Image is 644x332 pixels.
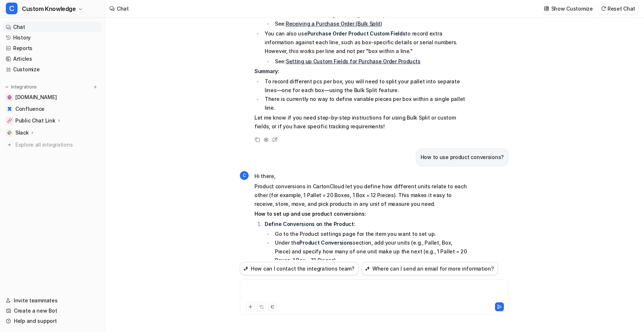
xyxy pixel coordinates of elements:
[3,33,102,43] a: History
[93,84,98,90] img: menu_add.svg
[599,3,638,14] button: Reset Chat
[273,230,468,238] li: Go to the Product settings page for the item you want to set up.
[262,77,468,95] li: To record different pcs per box, you will need to split your pallet into separate lines—one for e...
[15,139,99,151] span: Explore all integrations
[15,105,45,113] span: Confluence
[265,221,355,227] strong: Define Conversions on the Product:
[15,94,57,101] span: [DOMAIN_NAME]
[3,295,102,306] a: Invite teammates
[254,182,468,208] p: Product conversions in CartonCloud let you define how different units relate to each other (for e...
[421,153,504,162] p: How to use product conversions?
[286,20,382,27] a: Receiving a Purchase Order (Bulk Split)
[3,43,102,53] a: Reports
[254,172,468,181] p: Hi there,
[286,58,420,64] a: Setting up Custom Fields for Purchase Order Products
[3,64,102,75] a: Customize
[117,5,129,12] div: Chat
[3,22,102,32] a: Chat
[7,107,12,111] img: Confluence
[6,3,18,14] span: C
[273,19,468,28] li: See:
[3,140,102,150] a: Explore all integrations
[273,57,468,66] li: See:
[542,3,596,14] button: Show Customize
[15,117,55,124] p: Public Chat Link
[4,84,9,90] img: expand menu
[307,30,406,37] strong: Purchase Order Product Custom Fields
[551,5,593,12] p: Show Customize
[240,171,249,180] span: C
[273,238,468,265] li: Under the section, add your units (e.g., Pallet, Box, Piece) and specify how many of one unit mak...
[6,141,13,148] img: explore all integrations
[286,12,391,18] a: Prevent Undercharged Storage - Bulk Split
[265,29,468,56] p: You can also use to record extra information against each line, such as box-specific details or s...
[3,306,102,316] a: Create a new Bot
[601,6,606,11] img: reset
[7,131,12,135] img: Slack
[7,118,12,123] img: Public Chat Link
[3,83,39,91] button: Integrations
[254,68,279,74] strong: Summary:
[299,239,353,246] strong: Product Conversions
[15,129,29,136] p: Slack
[262,95,468,112] li: There is currently no way to define variable pieces per box within a single pallet line.
[361,262,498,275] button: Where can I send an email for more information?
[254,113,468,131] p: Let me know if you need step-by-step instructions for using Bulk Split or custom fields, or if yo...
[544,6,549,11] img: customize
[3,104,102,114] a: ConfluenceConfluence
[254,211,366,217] strong: How to set up and use product conversions:
[7,95,12,99] img: help.cartoncloud.com
[3,54,102,64] a: Articles
[3,92,102,102] a: help.cartoncloud.com[DOMAIN_NAME]
[22,4,76,14] span: Custom Knowledge
[240,262,359,275] button: How can I contact the integrations team?
[11,84,37,90] p: Integrations
[3,316,102,326] a: Help and support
